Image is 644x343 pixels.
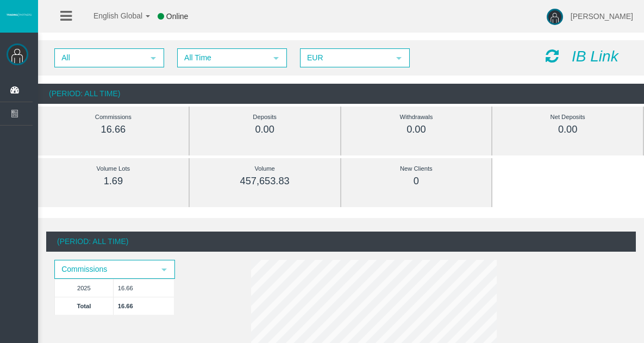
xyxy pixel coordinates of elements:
[366,111,467,123] div: Withdrawals
[55,297,114,315] td: Total
[546,48,559,64] i: Reload Dashboard
[571,12,633,21] span: [PERSON_NAME]
[366,163,467,175] div: New Clients
[5,13,33,17] img: logo.svg
[62,123,164,136] div: 16.66
[62,111,164,123] div: Commissions
[395,54,403,63] span: select
[166,12,188,21] span: Online
[113,279,174,297] td: 16.66
[62,163,164,175] div: Volume Lots
[214,163,316,175] div: Volume
[572,48,618,65] i: IB Link
[62,175,164,188] div: 1.69
[38,84,644,104] div: (Period: All Time)
[55,279,114,297] td: 2025
[301,49,389,66] span: EUR
[517,123,618,136] div: 0.00
[214,123,316,136] div: 0.00
[214,175,316,188] div: 457,653.83
[160,265,168,274] span: select
[113,297,174,315] td: 16.66
[178,49,266,66] span: All Time
[79,11,142,20] span: English Global
[366,123,467,136] div: 0.00
[46,232,636,252] div: (Period: All Time)
[272,54,280,63] span: select
[366,175,467,188] div: 0
[55,49,143,66] span: All
[55,261,154,278] span: Commissions
[517,111,618,123] div: Net Deposits
[149,54,158,63] span: select
[214,111,316,123] div: Deposits
[547,9,563,25] img: user-image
